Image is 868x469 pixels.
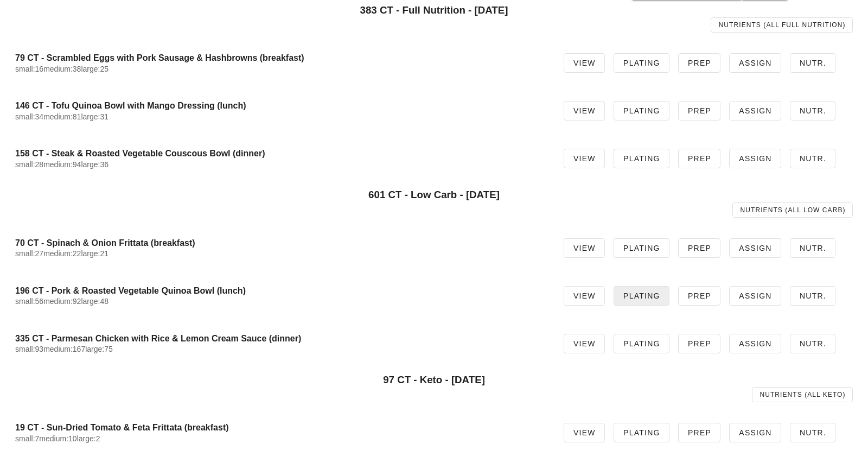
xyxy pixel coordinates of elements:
span: small:93 [15,345,43,353]
a: Assign [729,53,781,73]
a: Nutr. [790,101,835,121]
a: Nutrients (all Full Nutrition) [711,17,853,33]
a: View [564,334,605,353]
h4: 158 CT - Steak & Roasted Vegetable Couscous Bowl (dinner) [15,148,546,159]
a: View [564,423,605,442]
span: large:48 [81,297,108,306]
span: View [573,106,596,115]
a: Nutr. [790,238,835,258]
span: Nutr. [799,154,826,163]
span: small:16 [15,65,43,73]
a: Nutr. [790,53,835,73]
span: Nutr. [799,59,826,67]
a: Assign [729,334,781,353]
a: Prep [678,423,720,442]
span: View [573,339,596,348]
a: Nutrients (all Keto) [752,387,853,402]
a: Nutr. [790,334,835,353]
a: Plating [614,423,669,442]
span: Prep [687,106,711,115]
span: Assign [738,339,772,348]
span: View [573,244,596,252]
span: Assign [738,244,772,252]
span: medium:22 [43,249,81,258]
a: Assign [729,423,781,442]
span: Nutr. [799,291,826,300]
span: Plating [623,244,660,252]
h3: 97 CT - Keto - [DATE] [15,374,853,386]
span: Nutr. [799,428,826,437]
span: medium:92 [43,297,81,306]
span: Nutr. [799,244,826,252]
span: medium:38 [43,65,81,73]
a: Prep [678,101,720,121]
span: Prep [687,154,711,163]
span: Assign [738,428,772,437]
span: Prep [687,244,711,252]
a: View [564,238,605,258]
a: View [564,149,605,168]
span: large:2 [77,434,100,443]
span: Plating [623,291,660,300]
span: View [573,154,596,163]
a: Prep [678,286,720,306]
a: Assign [729,149,781,168]
span: Assign [738,154,772,163]
span: large:25 [81,65,108,73]
a: Plating [614,238,669,258]
span: large:36 [81,160,108,169]
span: Nutr. [799,339,826,348]
span: small:27 [15,249,43,258]
span: Nutrients (all Full Nutrition) [718,21,846,29]
h4: 335 CT - Parmesan Chicken with Rice & Lemon Cream Sauce (dinner) [15,333,546,344]
span: Plating [623,339,660,348]
a: Prep [678,334,720,353]
span: View [573,59,596,67]
a: Nutr. [790,286,835,306]
a: Plating [614,53,669,73]
h4: 146 CT - Tofu Quinoa Bowl with Mango Dressing (lunch) [15,100,546,111]
a: Plating [614,149,669,168]
h4: 70 CT - Spinach & Onion Frittata (breakfast) [15,238,546,248]
a: Plating [614,286,669,306]
a: Prep [678,149,720,168]
a: Prep [678,53,720,73]
span: small:56 [15,297,43,306]
span: View [573,291,596,300]
span: large:31 [81,112,108,121]
a: Assign [729,238,781,258]
span: Assign [738,291,772,300]
span: Assign [738,59,772,67]
h3: 601 CT - Low Carb - [DATE] [15,189,853,201]
a: Plating [614,101,669,121]
span: Plating [623,59,660,67]
span: Prep [687,339,711,348]
span: small:7 [15,434,39,443]
span: Nutr. [799,106,826,115]
span: medium:94 [43,160,81,169]
span: small:34 [15,112,43,121]
span: medium:167 [43,345,85,353]
a: Nutr. [790,149,835,168]
a: Nutr. [790,423,835,442]
span: Prep [687,428,711,437]
span: Nutrients (all Keto) [759,391,845,398]
h4: 79 CT - Scrambled Eggs with Pork Sausage & Hashbrowns (breakfast) [15,53,546,63]
span: Prep [687,59,711,67]
span: medium:81 [43,112,81,121]
h4: 19 CT - Sun-Dried Tomato & Feta Frittata (breakfast) [15,422,546,433]
h4: 196 CT - Pork & Roasted Vegetable Quinoa Bowl (lunch) [15,286,546,296]
a: View [564,53,605,73]
span: large:75 [85,345,113,353]
span: medium:10 [39,434,76,443]
a: View [564,101,605,121]
a: Assign [729,101,781,121]
span: View [573,428,596,437]
a: Plating [614,334,669,353]
span: small:28 [15,160,43,169]
h3: 383 CT - Full Nutrition - [DATE] [15,4,853,16]
span: Prep [687,291,711,300]
span: large:21 [81,249,108,258]
a: View [564,286,605,306]
a: Prep [678,238,720,258]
